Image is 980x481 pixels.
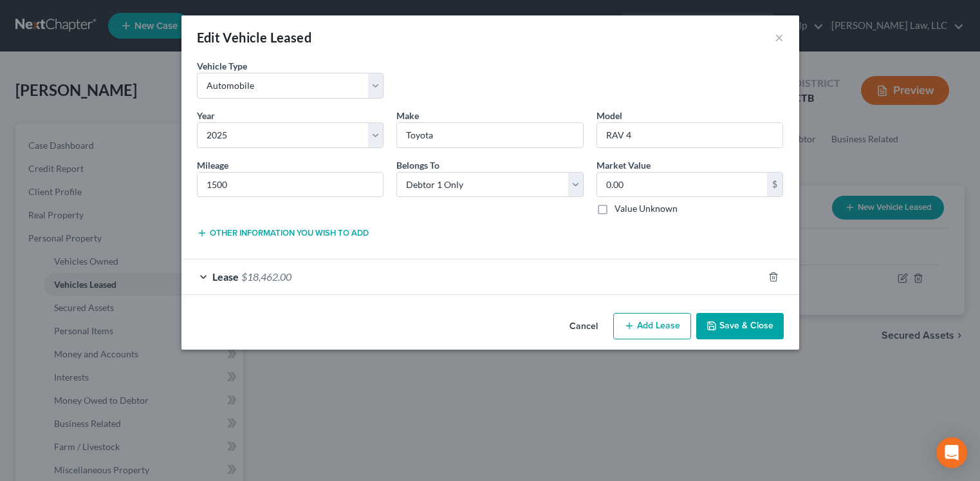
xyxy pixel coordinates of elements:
[696,313,784,340] button: Save & Close
[212,270,239,283] span: Lease
[936,437,967,468] div: Open Intercom Messenger
[197,28,312,46] div: Edit Vehicle Leased
[197,228,369,238] button: Other information you wish to add
[596,110,622,121] span: Model
[615,202,678,215] label: Value Unknown
[198,173,384,197] input: --
[613,313,691,340] button: Add Lease
[396,110,419,121] span: Make
[597,173,768,197] input: 0.00
[197,61,247,71] span: Vehicle Type
[767,173,782,197] div: $
[241,270,291,283] span: $18,462.00
[197,158,228,172] label: Mileage
[197,110,215,121] span: Year
[559,314,608,340] button: Cancel
[396,160,439,171] span: Belongs To
[596,158,651,172] label: Market Value
[775,30,784,45] button: ×
[597,123,783,147] input: ex. Altima
[397,123,583,147] input: ex. Nissan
